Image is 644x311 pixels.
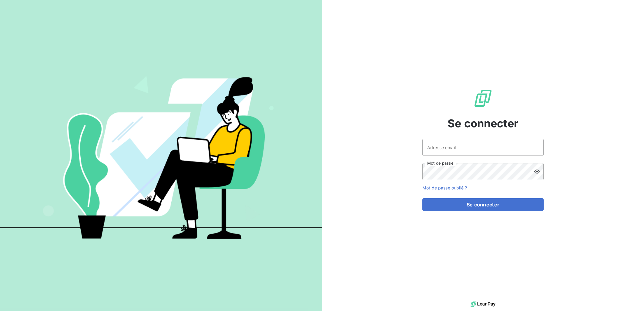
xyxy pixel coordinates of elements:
[471,299,495,309] img: logo
[448,115,518,132] span: Se connecter
[473,89,493,108] img: Logo LeanPay
[422,198,544,211] button: Se connecter
[422,185,467,190] a: Mot de passe oublié ?
[422,139,544,156] input: placeholder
